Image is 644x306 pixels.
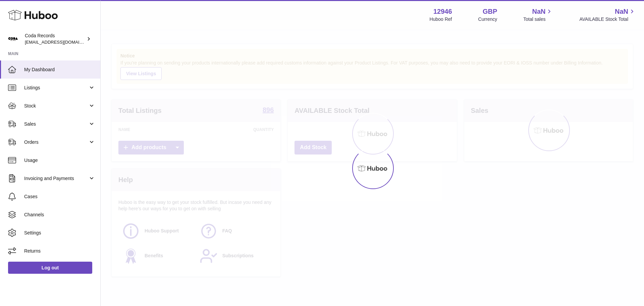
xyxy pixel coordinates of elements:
span: Cases [24,193,95,200]
span: Listings [24,85,88,91]
div: Coda Records [25,33,85,45]
div: Currency [478,16,497,23]
span: Sales [24,121,88,127]
span: NaN [615,7,628,16]
span: [EMAIL_ADDRESS][DOMAIN_NAME] [25,39,99,45]
div: Huboo Ref [430,16,452,23]
strong: 12946 [433,7,452,16]
span: Usage [24,157,95,164]
span: My Dashboard [24,67,95,73]
a: Log out [8,262,92,274]
span: Channels [24,212,95,218]
span: Stock [24,103,88,109]
a: NaN AVAILABLE Stock Total [579,7,636,23]
span: AVAILABLE Stock Total [579,16,636,23]
a: NaN Total sales [523,7,553,23]
img: haz@pcatmedia.com [8,34,18,44]
span: Orders [24,139,88,145]
span: NaN [532,7,545,16]
span: Returns [24,248,95,254]
span: Invoicing and Payments [24,175,88,182]
span: Settings [24,230,95,236]
strong: GBP [483,7,497,16]
span: Total sales [523,16,553,23]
